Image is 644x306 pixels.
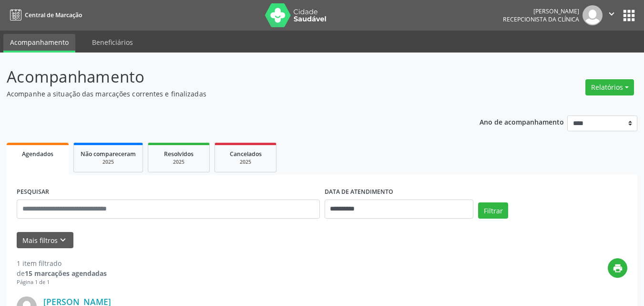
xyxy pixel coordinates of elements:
[81,150,136,158] span: Não compareceram
[222,158,269,166] div: 2025
[583,5,603,25] img: img
[22,150,53,158] span: Agendados
[480,116,564,127] p: Ano de acompanhamento
[325,185,393,200] label: DATA DE ATENDIMENTO
[17,232,73,249] button: Mais filtroskeyboard_arrow_down
[17,258,107,268] div: 1 item filtrado
[585,79,634,95] button: Relatórios
[25,11,82,19] span: Central de Marcação
[503,15,579,23] span: Recepcionista da clínica
[503,7,579,15] div: [PERSON_NAME]
[603,5,621,25] button: 
[606,9,617,19] i: 
[613,263,623,274] i: print
[17,268,107,278] div: de
[17,185,49,200] label: PESQUISAR
[608,258,627,278] button: print
[164,150,194,158] span: Resolvidos
[7,65,448,89] p: Acompanhamento
[81,158,136,166] div: 2025
[25,269,107,278] strong: 15 marcações agendadas
[7,89,448,99] p: Acompanhe a situação das marcações correntes e finalizadas
[621,7,637,24] button: apps
[155,158,203,166] div: 2025
[58,235,68,245] i: keyboard_arrow_down
[3,34,75,53] a: Acompanhamento
[7,7,82,23] a: Central de Marcação
[478,202,508,219] button: Filtrar
[230,150,262,158] span: Cancelados
[17,278,107,286] div: Página 1 de 1
[85,34,140,51] a: Beneficiários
